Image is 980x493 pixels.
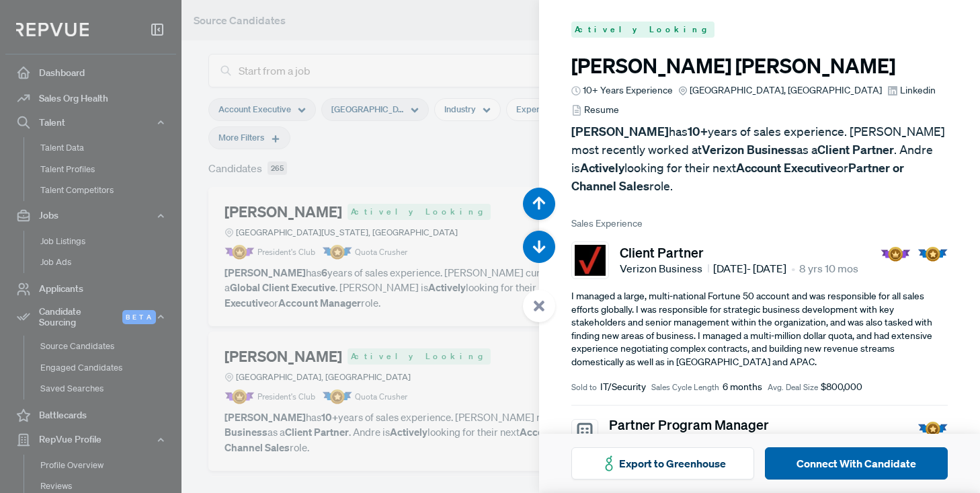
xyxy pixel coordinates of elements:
[768,381,818,393] span: Avg. Deal Size
[737,432,741,449] article: •
[917,247,948,262] img: Quota Badge
[571,22,714,38] span: Actively Looking
[571,103,619,117] a: Resume
[571,290,948,369] p: I managed a large, multi-national Fortune 50 account and was responsible for all sales efforts gl...
[881,247,911,262] img: President Badge
[571,124,669,139] strong: [PERSON_NAME]
[917,422,948,437] img: Quota Badge
[571,122,948,195] p: has years of sales experience. [PERSON_NAME] most recently worked at as a . Andre is looking for ...
[571,381,597,393] span: Sold to
[620,244,858,260] h5: Client Partner
[791,260,795,276] article: •
[609,416,792,432] h5: Partner Program Manager
[571,447,754,480] button: Export to Greenhouse
[723,380,762,394] span: 6 months
[736,160,837,176] strong: Account Executive
[580,160,624,176] strong: Actively
[584,103,619,117] span: Resume
[690,83,882,98] span: [GEOGRAPHIC_DATA], [GEOGRAPHIC_DATA]
[765,447,948,480] button: Connect With Candidate
[583,83,673,98] span: 10+ Years Experience
[799,260,858,276] span: 8 yrs 10 mos
[688,124,708,139] strong: 10+
[571,217,948,231] span: Sales Experience
[702,142,797,157] strong: Verizon Business
[887,83,936,98] a: Linkedin
[571,54,948,78] h3: [PERSON_NAME] [PERSON_NAME]
[821,380,862,394] span: $800,000
[713,260,786,276] span: [DATE] - [DATE]
[575,245,606,276] img: Verizon Business
[651,381,719,393] span: Sales Cycle Length
[900,83,936,98] span: Linkedin
[817,142,894,157] strong: Client Partner
[620,260,709,276] span: Verizon Business
[600,380,646,394] span: IT/Security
